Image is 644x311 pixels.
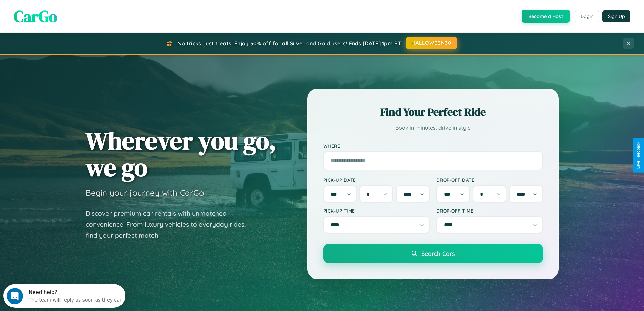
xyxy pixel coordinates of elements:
[177,40,402,47] span: No tricks, just treats! Enjoy 30% off for all Silver and Gold users! Ends [DATE] 1pm PT.
[86,208,255,241] p: Discover premium car rentals with unmatched convenience. From luxury vehicles to everyday rides, ...
[323,143,543,149] label: Where
[323,105,543,119] h2: Find Your Perfect Ride
[575,10,599,22] button: Login
[7,288,23,304] iframe: Intercom live chat
[323,208,430,214] label: Pick-up Time
[3,284,125,308] iframe: Intercom live chat discovery launcher
[421,250,455,257] span: Search Cars
[406,37,457,49] button: HALLOWEEN30
[323,244,543,263] button: Search Cars
[436,208,543,214] label: Drop-off Time
[522,10,570,23] button: Become a Host
[602,10,630,22] button: Sign Up
[323,123,543,133] p: Book in minutes, drive in style
[323,177,430,183] label: Pick-up Date
[25,11,119,18] div: The team will reply as soon as they can
[86,187,204,198] h3: Begin your journey with CarGo
[25,6,119,11] div: Need help?
[436,177,543,183] label: Drop-off Date
[636,142,641,169] div: Give Feedback
[86,127,276,181] h1: Wherever you go, we go
[3,3,126,21] div: Open Intercom Messenger
[14,5,57,27] span: CarGo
